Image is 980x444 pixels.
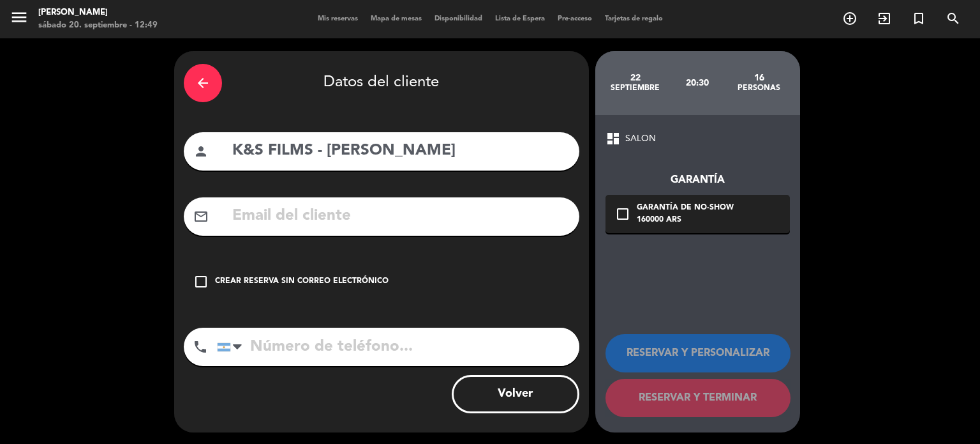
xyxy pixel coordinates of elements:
[217,328,579,366] input: Número de teléfono...
[605,334,791,372] button: RESERVAR Y PERSONALIZAR
[637,214,734,227] div: 160000 ARS
[605,83,667,93] div: septiembre
[605,172,790,188] div: Garantía
[615,206,630,222] i: check_box_outline_blank
[193,144,209,159] i: person
[38,6,158,19] div: [PERSON_NAME]
[728,73,790,83] div: 16
[605,73,667,83] div: 22
[489,15,551,22] span: Lista de Espera
[218,328,247,365] div: Argentina: +54
[666,61,728,105] div: 20:30
[10,8,29,27] i: menu
[911,11,926,26] i: turned_in_not
[193,209,209,224] i: mail_outline
[598,15,669,22] span: Tarjetas de regalo
[877,11,892,26] i: exit_to_app
[728,83,790,93] div: personas
[38,19,158,32] div: sábado 20. septiembre - 12:49
[637,202,734,215] div: Garantía de no-show
[193,274,209,289] i: check_box_outline_blank
[946,11,961,26] i: search
[842,11,857,26] i: add_circle_outline
[184,61,579,105] div: Datos del cliente
[195,75,211,91] i: arrow_back
[193,339,208,355] i: phone
[215,275,389,288] div: Crear reserva sin correo electrónico
[551,15,598,22] span: Pre-acceso
[605,131,621,146] span: dashboard
[231,203,570,229] input: Email del cliente
[311,15,364,22] span: Mis reservas
[10,8,29,31] button: menu
[605,379,791,417] button: RESERVAR Y TERMINAR
[428,15,489,22] span: Disponibilidad
[231,138,570,164] input: Nombre del cliente
[364,15,428,22] span: Mapa de mesas
[452,375,579,413] button: Volver
[625,132,656,146] span: SALON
